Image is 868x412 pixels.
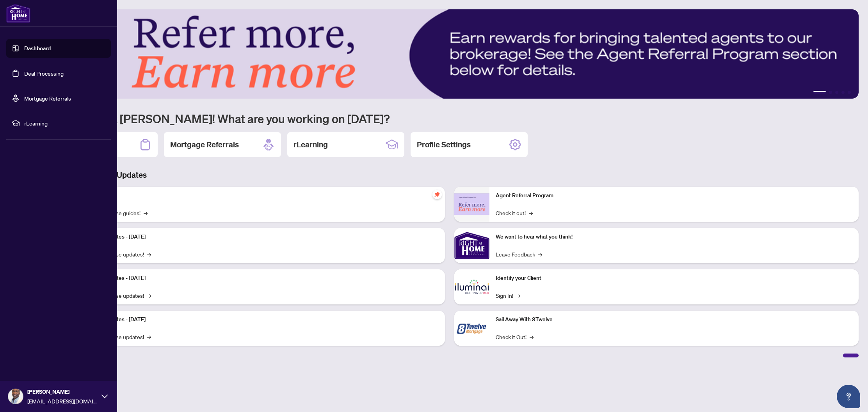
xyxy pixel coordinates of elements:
[432,190,442,199] span: pushpin
[496,315,852,324] p: Sail Away With 8Twelve
[82,274,439,283] p: Platform Updates - [DATE]
[813,91,826,94] button: 1
[147,250,151,258] span: →
[835,91,838,94] button: 3
[454,228,489,263] img: We want to hear what you think!
[24,119,105,127] span: rLearning
[848,91,851,94] button: 5
[6,4,30,23] img: logo
[496,233,852,241] p: We want to hear what you think!
[27,387,98,396] span: [PERSON_NAME]
[529,209,533,217] span: →
[24,95,71,102] a: Mortgage Referrals
[496,250,542,258] a: Leave Feedback→
[516,291,520,300] span: →
[829,91,832,94] button: 2
[82,233,439,241] p: Platform Updates - [DATE]
[837,385,860,408] button: Open asap
[538,250,542,258] span: →
[417,139,471,150] h2: Profile Settings
[82,191,439,200] p: Self-Help
[496,274,852,283] p: Identify your Client
[24,70,64,77] a: Deal Processing
[496,209,533,217] a: Check it out!→
[41,111,859,126] h1: Welcome back [PERSON_NAME]! What are you working on [DATE]?
[27,397,98,405] span: [EMAIL_ADDRESS][DOMAIN_NAME]
[82,315,439,324] p: Platform Updates - [DATE]
[41,170,859,180] h3: Brokerage & Industry Updates
[170,139,239,150] h2: Mortgage Referrals
[454,269,489,304] img: Identify your Client
[24,45,51,52] a: Dashboard
[496,191,852,200] p: Agent Referral Program
[841,91,845,94] button: 4
[454,193,489,215] img: Agent Referral Program
[496,291,520,300] a: Sign In!→
[530,332,534,341] span: →
[147,332,151,341] span: →
[41,9,859,99] img: Slide 0
[293,139,328,150] h2: rLearning
[454,311,489,346] img: Sail Away With 8Twelve
[147,291,151,300] span: →
[496,332,534,341] a: Check it Out!→
[144,209,148,217] span: →
[8,389,23,404] img: Profile Icon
